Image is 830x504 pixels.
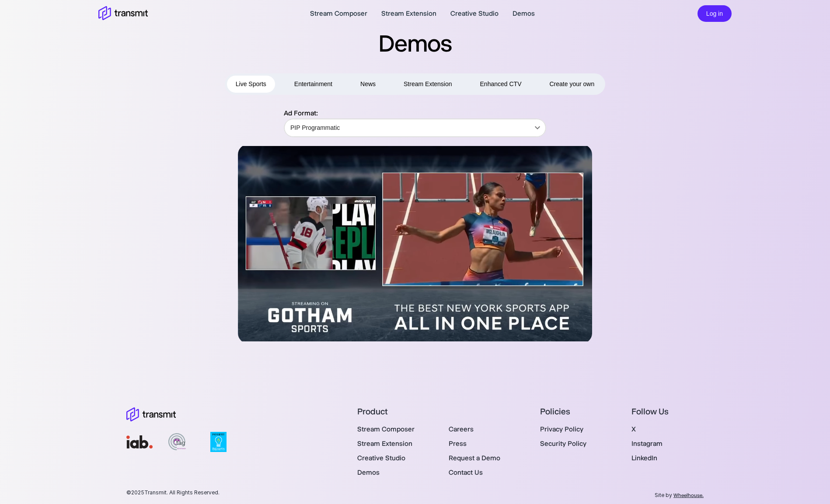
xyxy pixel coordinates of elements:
a: Stream Extension [381,8,436,19]
a: Log in [697,9,732,17]
a: Stream Composer [310,8,367,19]
span: Create your own [549,79,594,90]
h2: Demos [79,28,751,59]
span: © 2025 Transmit. All Rights Reserved. [126,489,220,501]
a: Request a Demo [449,454,500,462]
button: Live Sports [227,76,275,93]
a: Instagram [631,439,663,448]
button: Log in [697,5,732,22]
p: Ad Format: [284,108,546,118]
a: Careers [449,425,474,433]
a: Stream Extension [357,439,412,448]
div: Product [357,407,521,421]
button: Entertainment [286,76,341,93]
img: Tag Registered [168,433,186,450]
a: Wheelhouse. [673,492,704,498]
span: Site by [655,489,704,501]
a: Demos [513,8,535,19]
a: Creative Studio [450,8,499,19]
button: News [352,76,384,93]
button: Enhanced CTV [471,76,530,93]
div: PIP Programmatic [284,115,546,140]
img: Fast Company Most Innovative Companies 2022 [210,432,227,452]
a: X [631,425,636,433]
a: Security Policy [540,439,586,448]
a: Creative Studio [357,454,405,462]
a: Demos [357,468,380,476]
a: Stream Composer [357,425,415,433]
button: Create your own [541,76,603,93]
div: Policies [540,407,612,421]
div: Follow Us [631,407,704,421]
a: Privacy Policy [540,425,583,433]
img: iab Member [126,435,153,448]
a: LinkedIn [631,454,657,462]
a: Contact Us [449,468,483,476]
button: Stream Extension [395,76,461,93]
a: Press [449,439,467,448]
